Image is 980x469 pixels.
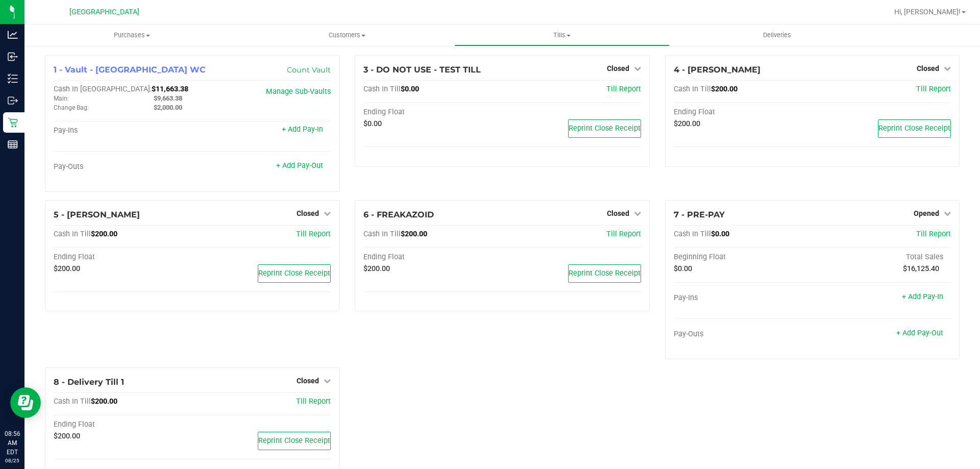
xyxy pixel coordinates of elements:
span: Main: [54,95,69,102]
a: Till Report [606,230,641,238]
span: Reprint Close Receipt [569,269,641,278]
span: Cash In Till [674,85,711,93]
inline-svg: Reports [8,139,18,150]
span: 3 - DO NOT USE - TEST TILL [363,65,481,75]
div: Pay-Outs [674,330,813,339]
span: 7 - PRE-PAY [674,210,725,219]
span: Cash In Till [363,85,401,93]
iframe: Resource center [10,387,41,418]
div: Ending Float [674,108,813,117]
span: Closed [607,209,629,217]
span: Purchases [24,31,239,40]
span: Tills [455,31,669,40]
span: [GEOGRAPHIC_DATA] [69,8,139,16]
span: $0.00 [401,85,419,93]
span: Reprint Close Receipt [258,269,330,278]
span: Closed [917,64,939,72]
span: Reprint Close Receipt [258,436,330,445]
span: $2,000.00 [154,104,182,111]
span: $200.00 [91,230,117,238]
div: Ending Float [54,420,192,429]
span: $200.00 [711,85,738,93]
inline-svg: Inventory [8,73,18,84]
span: 8 - Delivery Till 1 [54,377,124,387]
span: $16,125.40 [903,264,939,273]
span: 4 - [PERSON_NAME] [674,65,761,75]
button: Reprint Close Receipt [878,119,951,138]
div: Pay-Ins [54,126,192,135]
span: Change Bag: [54,104,89,111]
a: Till Report [916,230,951,238]
a: Manage Sub-Vaults [266,87,331,96]
span: Cash In Till [54,230,91,238]
a: Count Vault [287,65,331,75]
div: Pay-Ins [674,293,813,303]
p: 08/25 [5,457,20,464]
span: 5 - [PERSON_NAME] [54,210,140,219]
div: Total Sales [812,253,951,262]
span: $11,663.38 [152,85,188,93]
button: Reprint Close Receipt [258,432,331,450]
button: Reprint Close Receipt [568,264,641,283]
span: Closed [297,377,319,385]
span: $200.00 [401,230,427,238]
span: $200.00 [363,264,390,273]
div: Beginning Float [674,253,813,262]
span: Cash In Till [54,397,91,406]
div: Pay-Outs [54,162,192,171]
inline-svg: Analytics [8,30,18,40]
inline-svg: Retail [8,117,18,128]
inline-svg: Outbound [8,95,18,106]
a: Till Report [296,397,331,406]
span: Cash In [GEOGRAPHIC_DATA]: [54,85,152,93]
a: + Add Pay-In [902,292,943,301]
span: Reprint Close Receipt [569,124,641,133]
div: Ending Float [363,108,502,117]
a: Till Report [296,230,331,238]
button: Reprint Close Receipt [568,119,641,138]
span: Customers [240,31,454,40]
a: Till Report [916,85,951,93]
a: Purchases [24,24,239,46]
span: Deliveries [749,31,805,40]
div: Ending Float [363,253,502,262]
a: + Add Pay-Out [276,161,323,170]
span: $200.00 [54,432,80,440]
p: 08:56 AM EDT [5,429,20,457]
span: $0.00 [363,119,382,128]
a: Customers [239,24,454,46]
a: Tills [454,24,669,46]
span: $0.00 [711,230,729,238]
inline-svg: Inbound [8,52,18,62]
span: $200.00 [91,397,117,406]
span: $200.00 [54,264,80,273]
span: Opened [914,209,939,217]
a: Deliveries [670,24,885,46]
span: Closed [297,209,319,217]
a: Till Report [606,85,641,93]
a: + Add Pay-In [282,125,323,134]
div: Ending Float [54,253,192,262]
span: $0.00 [674,264,692,273]
span: 6 - FREAKAZOID [363,210,434,219]
span: $200.00 [674,119,700,128]
span: $9,663.38 [154,94,182,102]
button: Reprint Close Receipt [258,264,331,283]
span: Reprint Close Receipt [878,124,950,133]
span: Closed [607,64,629,72]
span: Cash In Till [674,230,711,238]
span: Cash In Till [363,230,401,238]
span: 1 - Vault - [GEOGRAPHIC_DATA] WC [54,65,206,75]
a: + Add Pay-Out [896,329,943,337]
span: Hi, [PERSON_NAME]! [894,8,961,16]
